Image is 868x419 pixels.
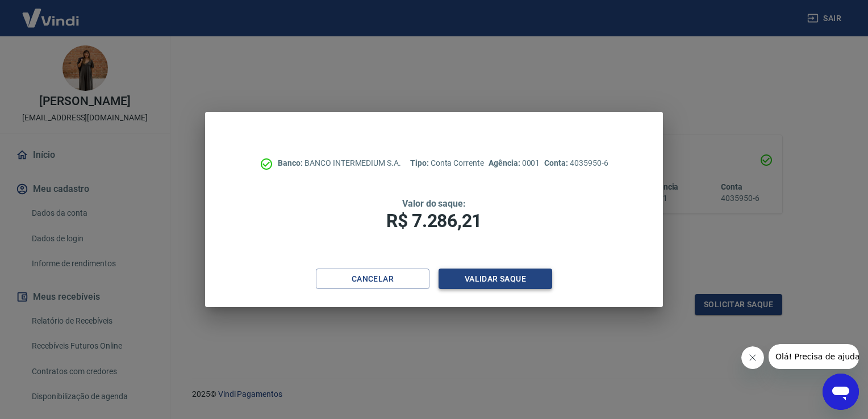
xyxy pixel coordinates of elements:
[741,346,764,369] iframe: Close message
[544,157,608,169] p: 4035950-6
[410,158,431,167] span: Tipo:
[278,158,304,167] span: Banco:
[489,157,540,169] p: 0001
[410,157,484,169] p: Conta Corrente
[544,158,570,167] span: Conta:
[769,344,859,369] iframe: Message from company
[7,8,95,17] span: Olá! Precisa de ajuda?
[278,157,401,169] p: BANCO INTERMEDIUM S.A.
[489,158,522,167] span: Agência:
[823,374,859,410] iframe: Button to launch messaging window
[316,269,429,290] button: Cancelar
[402,198,466,209] span: Valor do saque:
[439,269,552,290] button: Validar saque
[386,210,482,232] span: R$ 7.286,21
